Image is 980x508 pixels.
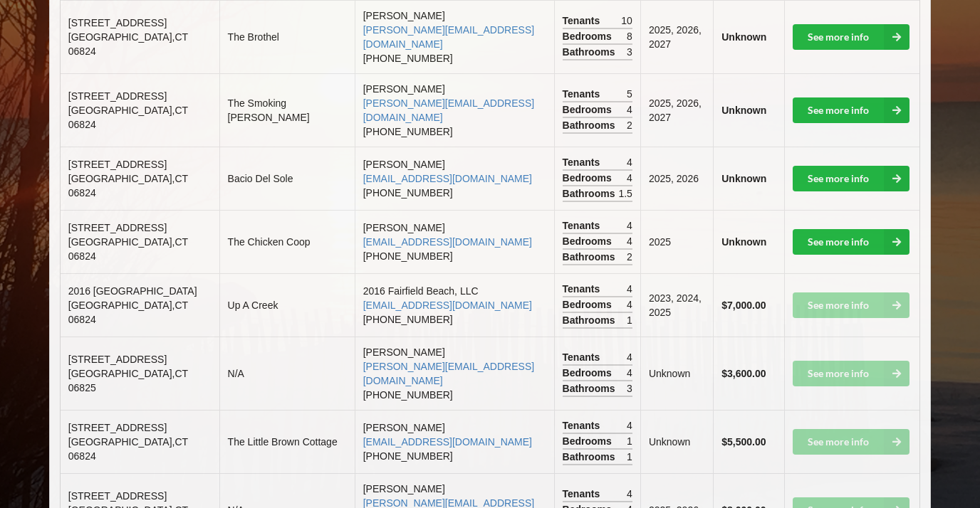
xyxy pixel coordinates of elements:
span: Bathrooms [563,186,619,201]
a: [EMAIL_ADDRESS][DOMAIN_NAME] [363,300,532,311]
td: [PERSON_NAME] [PHONE_NUMBER] [355,210,554,273]
span: [GEOGRAPHIC_DATA] , CT 06824 [68,105,188,130]
td: 2025, 2026 [640,147,713,210]
a: See more info [793,97,909,123]
td: 2025, 2026, 2027 [640,73,713,147]
td: Unknown [640,337,713,410]
a: [EMAIL_ADDRESS][DOMAIN_NAME] [363,236,532,248]
span: [GEOGRAPHIC_DATA] , CT 06824 [68,31,188,57]
span: Tenants [563,87,604,101]
b: Unknown [721,173,766,184]
td: N/A [219,337,355,410]
b: $3,600.00 [721,368,766,379]
td: 2025 [640,210,713,273]
td: [PERSON_NAME] [PHONE_NUMBER] [355,73,554,147]
span: [STREET_ADDRESS] [68,354,167,365]
td: Bacio Del Sole [219,147,355,210]
td: Up A Creek [219,273,355,337]
span: 4 [627,350,632,364]
span: 4 [627,282,632,296]
span: Bedrooms [563,171,615,185]
a: [PERSON_NAME][EMAIL_ADDRESS][DOMAIN_NAME] [363,361,534,386]
span: Bathrooms [563,250,619,264]
span: 4 [627,297,632,312]
span: Tenants [563,14,604,28]
span: 4 [627,218,632,233]
td: The Chicken Coop [219,210,355,273]
span: [STREET_ADDRESS] [68,422,167,433]
a: [PERSON_NAME][EMAIL_ADDRESS][DOMAIN_NAME] [363,97,534,123]
b: $5,500.00 [721,436,766,448]
span: 4 [627,171,632,185]
span: 4 [627,102,632,117]
span: 10 [621,14,632,28]
span: 2 [627,118,632,132]
span: Bathrooms [563,450,619,464]
span: Bedrooms [563,234,615,248]
span: Bedrooms [563,102,615,117]
span: 4 [627,234,632,248]
span: 4 [627,366,632,380]
td: Unknown [640,410,713,473]
span: Bathrooms [563,118,619,132]
span: Bathrooms [563,45,619,59]
span: 1.5 [618,186,632,201]
span: Bedrooms [563,434,615,448]
b: Unknown [721,236,766,248]
span: 1 [627,450,632,464]
td: [PERSON_NAME] [PHONE_NUMBER] [355,337,554,410]
span: Tenants [563,218,604,233]
span: [STREET_ADDRESS] [68,159,167,170]
span: [GEOGRAPHIC_DATA] , CT 06824 [68,173,188,199]
span: Bedrooms [563,29,615,43]
span: [STREET_ADDRESS] [68,90,167,102]
span: [STREET_ADDRESS] [68,490,167,502]
a: [PERSON_NAME][EMAIL_ADDRESS][DOMAIN_NAME] [363,24,534,50]
span: 4 [627,155,632,169]
b: $7,000.00 [721,300,766,311]
span: 3 [627,381,632,396]
span: 1 [627,313,632,327]
span: 3 [627,45,632,59]
span: Tenants [563,487,604,501]
td: 2016 Fairfield Beach, LLC [PHONE_NUMBER] [355,273,554,337]
span: [GEOGRAPHIC_DATA] , CT 06824 [68,436,188,462]
span: Tenants [563,282,604,296]
td: [PERSON_NAME] [PHONE_NUMBER] [355,410,554,473]
span: 8 [627,29,632,43]
td: The Smoking [PERSON_NAME] [219,73,355,147]
span: Tenants [563,350,604,364]
td: [PERSON_NAME] [PHONE_NUMBER] [355,147,554,210]
span: Bedrooms [563,297,615,312]
span: [STREET_ADDRESS] [68,17,167,28]
span: Tenants [563,418,604,433]
span: Bathrooms [563,313,619,327]
span: [STREET_ADDRESS] [68,222,167,233]
td: 2023, 2024, 2025 [640,273,713,337]
a: [EMAIL_ADDRESS][DOMAIN_NAME] [363,436,532,448]
td: The Little Brown Cottage [219,410,355,473]
span: 1 [627,434,632,448]
span: 4 [627,487,632,501]
a: See more info [793,24,909,50]
span: Bathrooms [563,381,619,396]
span: 2016 [GEOGRAPHIC_DATA] [68,285,197,297]
a: See more info [793,229,909,255]
span: [GEOGRAPHIC_DATA] , CT 06824 [68,236,188,262]
span: 2 [627,250,632,264]
span: Bedrooms [563,366,615,380]
span: [GEOGRAPHIC_DATA] , CT 06825 [68,368,188,393]
span: 4 [627,418,632,433]
b: Unknown [721,105,766,116]
span: 5 [627,87,632,101]
b: Unknown [721,31,766,43]
span: [GEOGRAPHIC_DATA] , CT 06824 [68,300,188,325]
a: [EMAIL_ADDRESS][DOMAIN_NAME] [363,173,532,184]
span: Tenants [563,155,604,169]
a: See more info [793,166,909,191]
